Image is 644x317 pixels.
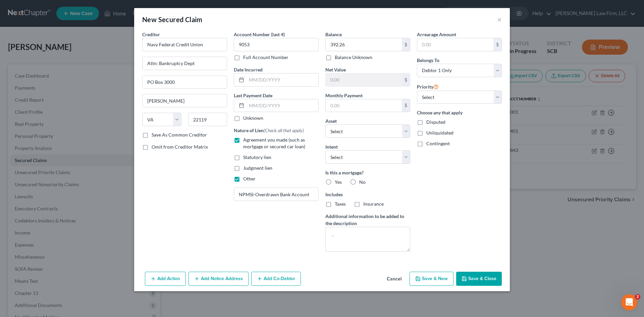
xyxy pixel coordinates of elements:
div: $ [402,73,410,86]
label: Date Incurred [234,66,263,73]
span: Other [243,176,256,181]
label: Full Account Number [243,54,288,61]
span: Statutory lien [243,154,271,160]
input: Enter address... [143,57,227,70]
span: Asset [325,118,337,124]
div: $ [402,38,410,51]
span: Insurance [363,201,384,207]
div: $ [493,38,501,51]
span: Creditor [142,32,160,37]
label: Balance Unknown [335,54,372,61]
span: Unliquidated [426,130,453,136]
button: Save & Close [456,272,502,286]
label: Balance [325,31,342,38]
label: Save As Common Creditor [152,131,207,138]
span: (Check all that apply) [264,127,304,133]
label: Account Number (last 4) [234,31,285,38]
span: Judgment lien [243,165,272,171]
button: Add Action [145,272,186,286]
label: Choose any that apply [417,109,502,116]
span: Taxes [335,201,346,207]
input: Apt, Suite, etc... [143,76,227,89]
input: 0.00 [326,38,402,51]
span: Agreement you made (such as mortgage or secured car loan) [243,137,305,149]
label: Priority [417,83,439,91]
label: Intent [325,143,338,150]
input: Search creditor by name... [142,38,227,51]
label: Unknown [243,115,263,121]
label: Nature of Lien [234,127,304,134]
input: Enter zip... [188,113,227,126]
label: Net Value [325,66,346,73]
label: Is this a mortgage? [325,169,410,176]
input: MM/DD/YYYY [247,73,318,86]
div: New Secured Claim [142,15,203,24]
label: Last Payment Date [234,92,272,99]
input: Specify... [234,188,318,201]
span: Belongs To [417,57,439,63]
input: 0.00 [326,99,402,112]
button: Add Co-Debtor [251,272,301,286]
button: × [497,15,502,23]
span: Disputed [426,119,445,125]
span: Contingent [426,141,450,146]
span: Omit from Creditor Matrix [152,144,208,150]
label: Arrearage Amount [417,31,456,38]
label: Includes [325,191,410,198]
label: Additional information to be added to the description [325,213,410,227]
iframe: Intercom live chat [621,294,637,310]
span: 2 [635,294,640,300]
input: 0.00 [417,38,493,51]
span: Yes [335,179,342,185]
button: Add Notice Address [189,272,249,286]
button: Save & New [410,272,453,286]
div: $ [402,99,410,112]
button: Cancel [381,272,407,286]
input: MM/DD/YYYY [247,99,318,112]
span: No [359,179,366,185]
input: XXXX [234,38,319,51]
input: Enter city... [143,94,227,107]
input: 0.00 [326,73,402,86]
label: Monthly Payment [325,92,363,99]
